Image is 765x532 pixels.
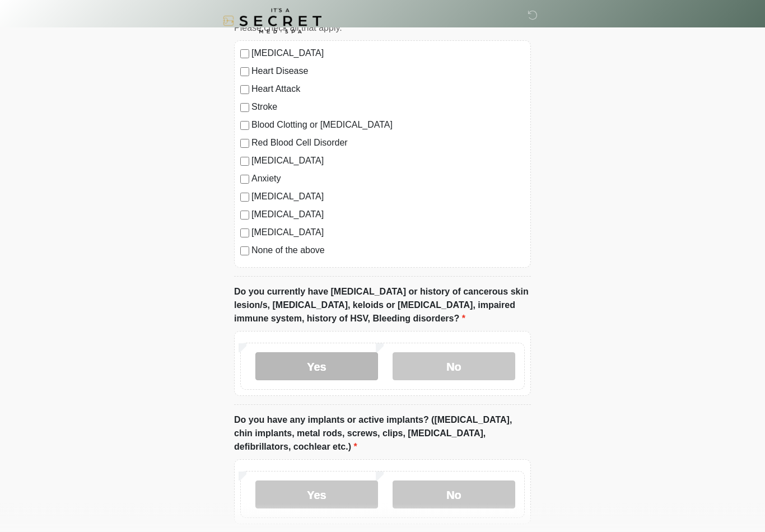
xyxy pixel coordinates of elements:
input: Heart Disease [240,68,249,77]
label: Stroke [251,101,525,114]
input: [MEDICAL_DATA] [240,50,249,59]
label: Yes [255,481,378,509]
label: Red Blood Cell Disorder [251,137,525,150]
label: [MEDICAL_DATA] [251,226,525,240]
label: [MEDICAL_DATA] [251,155,525,168]
label: No [393,353,515,381]
label: Blood Clotting or [MEDICAL_DATA] [251,119,525,132]
input: Heart Attack [240,86,249,95]
label: [MEDICAL_DATA] [251,190,525,204]
input: Anxiety [240,175,249,184]
label: Yes [255,353,378,381]
img: It's A Secret Med Spa Logo [223,8,321,34]
label: Heart Disease [251,65,525,78]
label: Do you have any implants or active implants? ([MEDICAL_DATA], chin implants, metal rods, screws, ... [234,414,531,454]
input: [MEDICAL_DATA] [240,193,249,202]
label: Do you currently have [MEDICAL_DATA] or history of cancerous skin lesion/s, [MEDICAL_DATA], keloi... [234,286,531,326]
label: Anxiety [251,172,525,186]
input: [MEDICAL_DATA] [240,211,249,220]
input: Stroke [240,104,249,113]
label: No [393,481,515,509]
input: None of the above [240,247,249,256]
label: None of the above [251,244,525,258]
input: [MEDICAL_DATA] [240,157,249,166]
label: [MEDICAL_DATA] [251,47,525,60]
input: Blood Clotting or [MEDICAL_DATA] [240,122,249,130]
input: [MEDICAL_DATA] [240,229,249,238]
label: [MEDICAL_DATA] [251,208,525,222]
label: Heart Attack [251,83,525,96]
input: Red Blood Cell Disorder [240,139,249,148]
